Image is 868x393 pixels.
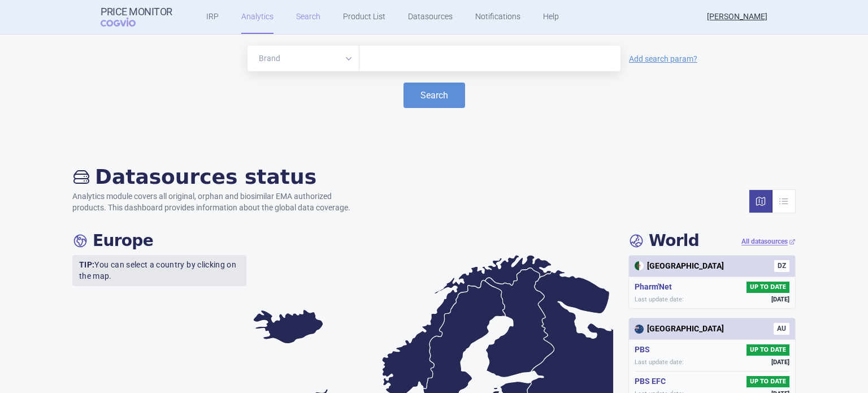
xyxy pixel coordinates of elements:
h5: PBS [635,344,654,356]
h5: Pharm'Net [635,282,676,293]
img: Australia [635,325,644,334]
span: AU [774,323,789,335]
a: Add search param? [629,55,697,63]
a: All datasources [741,237,796,247]
button: Search [403,83,465,108]
h5: PBS EFC [635,376,670,387]
span: DZ [774,260,789,272]
strong: TIP: [79,260,94,269]
p: You can select a country by clicking on the map. [72,255,246,286]
img: Algeria [635,261,644,270]
span: COGVIO [101,18,151,27]
h4: World [628,231,699,251]
strong: Price Monitor [101,6,172,18]
div: [GEOGRAPHIC_DATA] [635,323,724,335]
span: UP TO DATE [747,344,789,356]
span: Last update date: [635,295,684,304]
a: Price MonitorCOGVIO [101,6,172,28]
p: Analytics module covers all original, orphan and biosimilar EMA authorized products. This dashboa... [72,191,362,213]
h4: Europe [72,231,153,251]
span: UP TO DATE [747,282,789,293]
span: [DATE] [771,295,789,304]
div: [GEOGRAPHIC_DATA] [635,261,724,272]
span: [DATE] [771,358,789,366]
span: UP TO DATE [747,376,789,387]
span: Last update date: [635,358,684,366]
h2: Datasources status [72,165,362,189]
